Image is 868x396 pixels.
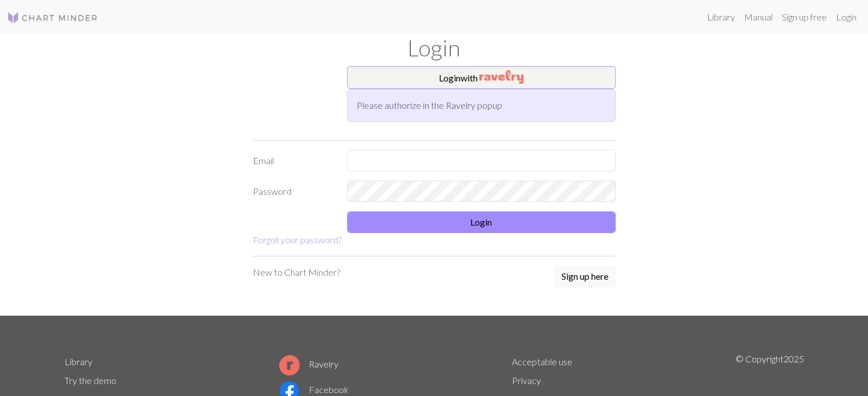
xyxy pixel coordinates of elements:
p: New to Chart Minder? [253,266,340,279]
a: Try the demo [64,375,116,386]
a: Manual [740,6,777,28]
h1: Login [58,34,811,62]
img: Ravelry logo [279,355,300,375]
button: Login [347,211,616,233]
a: Forgot your password? [253,234,342,245]
img: Logo [7,11,98,25]
a: Library [64,356,92,367]
label: Password [246,181,340,202]
a: Acceptable use [512,356,572,367]
a: Sign up here [554,266,616,288]
a: Login [831,6,861,28]
label: Email [246,150,340,172]
button: Loginwith [347,66,616,89]
img: Ravelry [479,70,523,84]
a: Library [703,6,740,28]
a: Sign up free [777,6,831,28]
a: Ravelry [279,358,338,369]
a: Facebook [279,384,349,395]
a: Privacy [512,375,541,386]
button: Sign up here [554,266,616,287]
div: Please authorize in the Ravelry popup [347,89,616,122]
